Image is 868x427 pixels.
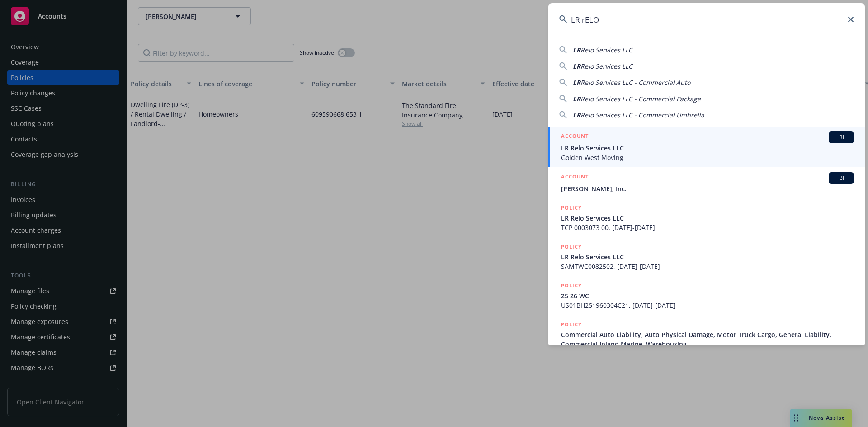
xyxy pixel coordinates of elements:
span: LR [573,78,580,87]
a: POLICYLR Relo Services LLCSAMTWC0082502, [DATE]-[DATE] [548,237,865,276]
span: 25 26 WC [561,291,854,300]
a: POLICY25 26 WCUS01BH251960304C21, [DATE]-[DATE] [548,276,865,315]
span: Relo Services LLC - Commercial Package [580,94,701,103]
span: US01BH251960304C21, [DATE]-[DATE] [561,300,854,310]
a: ACCOUNTBILR Relo Services LLCGolden West Moving [548,127,865,167]
a: ACCOUNTBI[PERSON_NAME], Inc. [548,167,865,198]
span: BI [832,133,850,141]
span: LR Relo Services LLC [561,252,854,262]
h5: ACCOUNT [561,172,589,183]
span: LR [573,111,580,119]
span: LR [573,94,580,103]
span: LR Relo Services LLC [561,213,854,223]
span: Relo Services LLC - Commercial Auto [580,78,690,87]
span: Relo Services LLC [580,46,632,54]
span: LR [573,62,580,70]
a: POLICYCommercial Auto Liability, Auto Physical Damage, Motor Truck Cargo, General Liability, Comm... [548,315,865,363]
span: [PERSON_NAME], Inc. [561,184,854,193]
span: Golden West Moving [561,153,854,162]
span: LR [573,46,580,54]
a: POLICYLR Relo Services LLCTCP 0003073 00, [DATE]-[DATE] [548,198,865,237]
h5: ACCOUNT [561,131,589,142]
span: BI [832,174,850,182]
h5: POLICY [561,320,582,329]
h5: POLICY [561,281,582,290]
h5: POLICY [561,203,582,212]
span: Relo Services LLC - Commercial Umbrella [580,111,704,119]
span: SAMTWC0082502, [DATE]-[DATE] [561,262,854,271]
span: Relo Services LLC [580,62,632,70]
h5: POLICY [561,242,582,251]
input: Search... [548,3,865,36]
span: LR Relo Services LLC [561,143,854,153]
span: TCP 0003073 00, [DATE]-[DATE] [561,223,854,232]
span: Commercial Auto Liability, Auto Physical Damage, Motor Truck Cargo, General Liability, Commercial... [561,330,854,349]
